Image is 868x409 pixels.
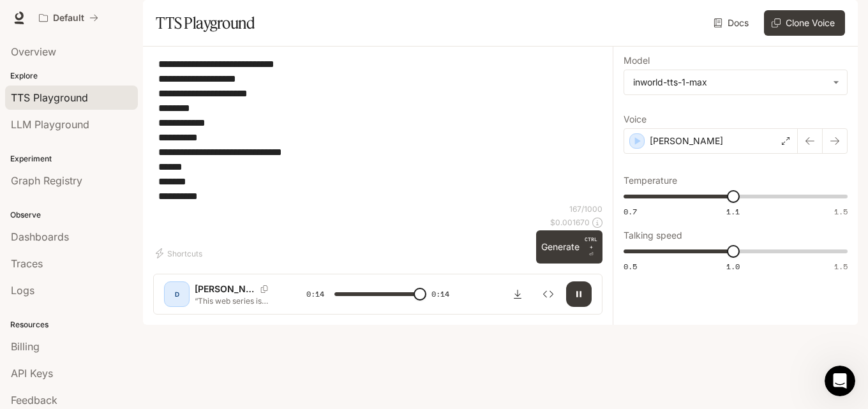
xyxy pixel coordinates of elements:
p: Talking speed [624,231,682,240]
span: 0:14 [431,288,449,301]
button: GenerateCTRL +⏎ [536,230,602,264]
span: 0.5 [624,261,637,272]
span: 0:14 [306,288,324,301]
button: Download audio [505,281,530,307]
p: Default [53,13,84,24]
span: 0.7 [624,206,637,217]
p: [PERSON_NAME] [195,283,255,295]
button: Inspect [535,281,561,307]
span: 1.5 [834,261,848,272]
button: Shortcuts [153,243,207,264]
span: 1.0 [726,261,740,272]
span: 1.1 [726,206,740,217]
button: Copy Voice ID [255,285,273,293]
iframe: Intercom live chat [825,366,855,396]
div: inworld-tts-1-max [624,70,847,94]
p: Temperature [624,176,677,185]
div: D [167,284,187,304]
p: “This web series is powered by “Amazon Prime Video… Google Gemini Gen Five… ChatGPT… InVideo Pro…... [195,295,276,306]
div: inworld-tts-1-max [633,76,827,89]
p: ⏎ [585,235,597,258]
p: [PERSON_NAME] [650,135,723,147]
button: All workspaces [33,5,104,31]
p: Model [624,56,650,65]
span: 1.5 [834,206,848,217]
button: Clone Voice [764,10,845,36]
h1: TTS Playground [156,10,255,36]
p: Voice [624,115,647,124]
a: Docs [711,10,754,36]
p: CTRL + [585,235,597,251]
